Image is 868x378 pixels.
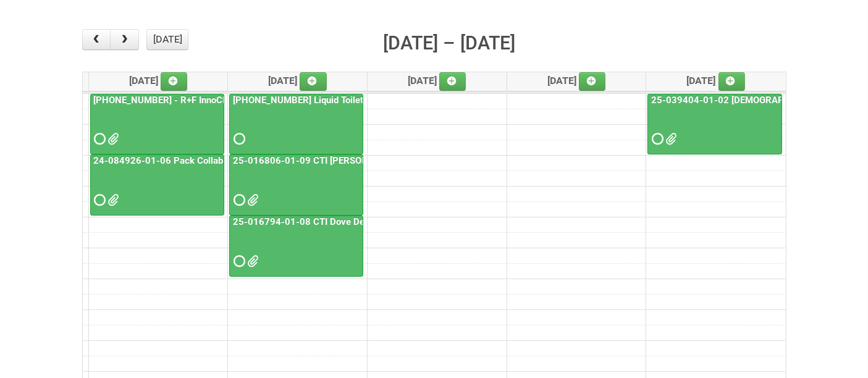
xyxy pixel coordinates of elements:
[647,94,782,155] a: 25-039404-01-02 [DEMOGRAPHIC_DATA] Wet Shave SQM
[718,72,746,91] a: Add an event
[687,75,746,86] span: [DATE]
[90,154,224,216] a: 24-084926-01-06 Pack Collab Wand Tint
[91,94,237,106] a: [PHONE_NUMBER] - R+F InnoCPT
[439,72,466,91] a: Add an event
[547,75,606,86] span: [DATE]
[268,75,327,86] span: [DATE]
[234,257,242,266] span: Requested
[95,196,103,204] span: Requested
[247,257,256,266] span: LPF 25-016794-01-08.xlsx Dove DM Usage Instructions.pdf JNF 25-016794-01-08.DOC MDN 25-016794-01-...
[234,196,242,204] span: Requested
[300,72,327,91] a: Add an event
[408,75,466,86] span: [DATE]
[234,135,242,143] span: Requested
[230,155,478,166] a: 25-016806-01-09 CTI [PERSON_NAME] Bar Superior HUT
[579,72,606,91] a: Add an event
[383,29,515,57] h2: [DATE] – [DATE]
[91,155,270,166] a: 24-084926-01-06 Pack Collab Wand Tint
[90,94,224,155] a: [PHONE_NUMBER] - R+F InnoCPT
[146,29,188,50] button: [DATE]
[129,75,188,86] span: [DATE]
[108,135,117,143] span: 25_032854_01_LABELS_Lion.xlsx MOR 25-032854-01-08.xlsm MDN 25-032854-01-08 (1) MDN2.xlsx JNF 25-0...
[108,196,117,204] span: MDN (2) 24-084926-01-06 (#2).xlsx JNF 24-084926-01-06.DOC MDN 24-084926-01-06.xlsx
[95,135,103,143] span: Requested
[161,72,188,91] a: Add an event
[652,135,660,143] span: Requested
[229,94,363,155] a: [PHONE_NUMBER] Liquid Toilet Bowl Cleaner - Mailing 2
[229,154,363,216] a: 25-016806-01-09 CTI [PERSON_NAME] Bar Superior HUT
[247,196,256,204] span: LPF - 25-016806-01-09 CTI Dove CM Bar Superior HUT.xlsx Dove CM Usage Instructions.pdf MDN - 25-0...
[665,135,674,143] span: JNF 25-039404-01-02_REV.doc MDN 25-039404-01-02 MDN #2.xlsx MDN 25-039404-01-02.xlsx
[229,216,363,277] a: 25-016794-01-08 CTI Dove Deep Moisture
[230,216,416,227] a: 25-016794-01-08 CTI Dove Deep Moisture
[230,94,470,106] a: [PHONE_NUMBER] Liquid Toilet Bowl Cleaner - Mailing 2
